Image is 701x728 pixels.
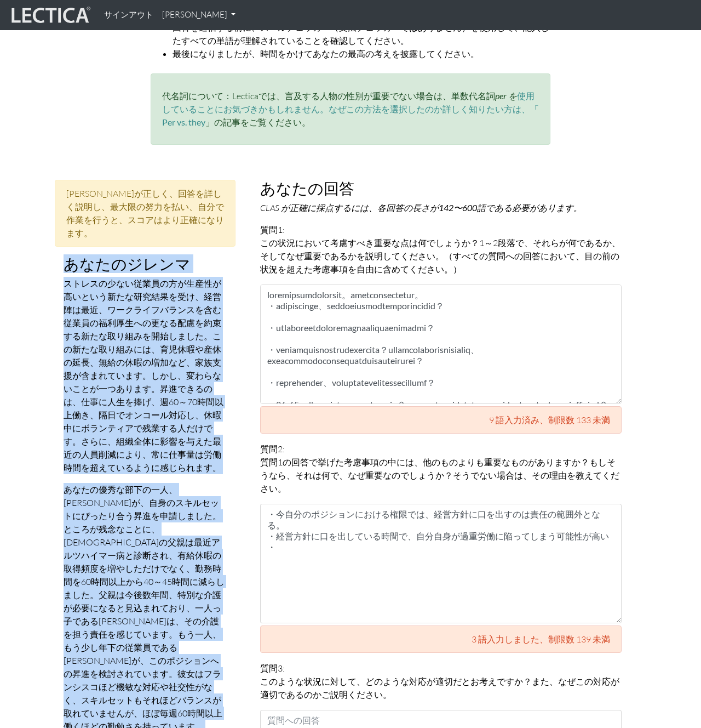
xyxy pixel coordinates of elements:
font: 質問2: [260,443,285,454]
font: 語である必要があります。 [477,202,582,213]
font: また、なぜ [532,676,576,686]
font: 単数代名詞 [451,90,495,101]
font: CLAS が正確に採点するには、各回答の長さが [260,202,439,213]
font: 質問1の回答で挙げた考慮事項の中には、他のものよりも重要なものがありますか？もしそうなら、それは何で、 [260,457,616,481]
font: 、制限数 133 未満 [539,414,610,425]
font: あなたのジレンマ [64,254,191,273]
font: 142 [439,202,453,213]
font: 600 [462,202,477,213]
font: このような状況に対して、どのような対応が適切だとお考えですか？ [260,676,532,687]
font: [PERSON_NAME] [162,9,227,20]
font: 3 語入力しました [472,634,539,645]
a: [PERSON_NAME] [158,4,240,26]
font: サインアウト [104,9,153,20]
font: なぜ [286,251,304,261]
font: 重要であるかを説明してください。（すべての質問への回答において、目の前の状況を超えた考慮事項を自由に含めてください。） [260,251,619,275]
font: この対応が適切であるのかご説明ください。 [260,676,619,700]
font: 、制限数 139 未満 [539,634,610,645]
font: 」の記事をご覧ください。 [205,117,311,128]
font: 質問3: [260,663,285,674]
font: あなたの回答 [260,179,354,197]
font: 〜 [453,202,462,213]
img: レクティカライブ [9,5,91,26]
font: ストレスの少ない従業員の方が生産性が高いという新たな研究結果を受け、経営陣は最近、ワークライフバランスを含む従業員の福利厚生への更なる配慮を約束する新たな取り組みを開始しました。この新たな取り組... [64,278,223,473]
font: この状況において考慮すべき重要な点は何でしょうか？1～2段落で、それらが何であるか、そして [260,237,620,261]
font: なぜ [348,470,365,480]
font: 質問1: [260,224,285,235]
font: 最後になりましたが、時間をかけてあなたの最高の考えを披露してください。 [173,48,479,59]
a: サインアウト [100,4,158,26]
font: 代名詞について： [162,90,232,101]
textarea: loremipsumdolorsit。ametconsectetur。 ・adipiscinge、seddoeiusmodtemporincidid？ ・utlaboreetdoloremagn... [260,285,622,404]
font: Lecticaでは、言及する人物の性別が重要でない場合は、 [232,90,451,101]
font: 重要なのでしょうか？そうでない場合は、その理由を教えてください。 [260,470,619,494]
font: per を [495,90,517,101]
font: 9 語入力済み [489,414,539,425]
textarea: ・今自分のポジションにおける権限では、経営方針に口を出すのは責任の範囲外となる。 ・経営方針に口を出している時間で、自分自身が過重労働に陥ってしまう可能性が高い ・ [260,504,622,623]
a: 使用していることにお気づきかもしれません。なぜこの方法を選択したのか詳しく知りたい方は、「 Per vs. they [162,90,539,127]
font: [PERSON_NAME]が正しく、回答を詳しく説明し、最大限の努力を払い、自分で作業を行うと、スコアはより正確になります。 [66,188,224,238]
